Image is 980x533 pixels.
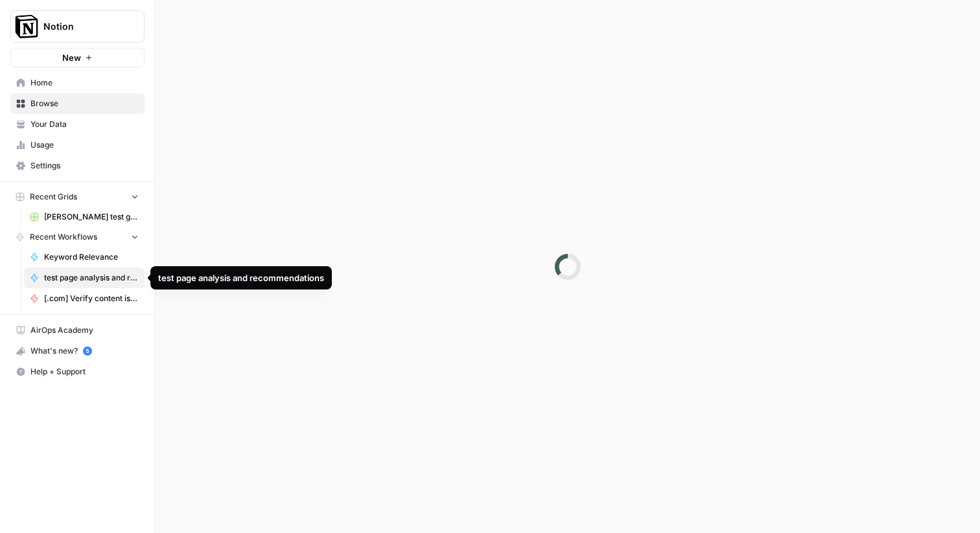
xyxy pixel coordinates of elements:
[30,324,139,336] span: AirOps Academy
[10,73,145,93] a: Home
[10,155,145,176] a: Settings
[30,231,97,243] span: Recent Workflows
[24,247,145,267] a: Keyword Relevance
[44,251,139,263] span: Keyword Relevance
[10,48,145,67] button: New
[44,211,139,223] span: [PERSON_NAME] test grid
[24,267,145,288] a: test page analysis and recommendations
[10,10,145,43] button: Workspace: Notion
[30,191,77,203] span: Recent Grids
[10,341,145,361] button: What's new? 5
[30,366,139,378] span: Help + Support
[10,93,145,114] a: Browse
[24,207,145,227] a: [PERSON_NAME] test grid
[10,227,145,247] button: Recent Workflows
[11,341,144,361] div: What's new?
[30,119,139,130] span: Your Data
[83,346,92,356] a: 5
[43,20,122,33] span: Notion
[10,135,145,155] a: Usage
[30,139,139,151] span: Usage
[86,348,89,354] text: 5
[44,272,139,284] span: test page analysis and recommendations
[10,114,145,135] a: Your Data
[10,187,145,207] button: Recent Grids
[30,160,139,172] span: Settings
[24,288,145,309] a: [.com] Verify content is discoverable / indexed
[62,51,81,64] span: New
[44,293,139,304] span: [.com] Verify content is discoverable / indexed
[30,77,139,89] span: Home
[10,320,145,341] a: AirOps Academy
[30,98,139,109] span: Browse
[10,361,145,382] button: Help + Support
[15,15,38,38] img: Notion Logo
